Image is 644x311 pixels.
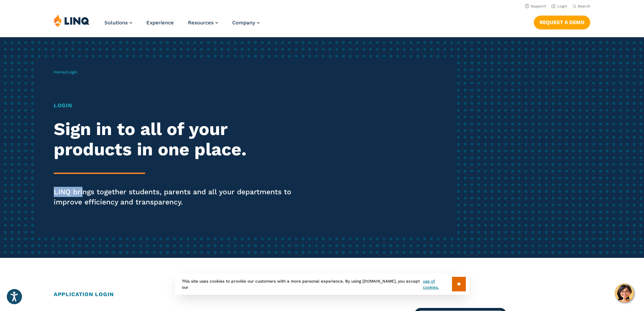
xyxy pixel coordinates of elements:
[146,20,174,26] a: Experience
[54,119,302,160] h2: Sign in to all of your products in one place.
[54,102,302,110] h1: Login
[104,14,260,37] nav: Primary Navigation
[534,16,590,29] a: Request a Demo
[54,14,90,27] img: LINQ | K‑12 Software
[578,4,590,8] span: Search
[104,20,132,26] a: Solutions
[54,70,65,74] a: Home
[67,70,77,74] span: Login
[551,4,567,8] a: Login
[104,20,128,26] span: Solutions
[232,20,260,26] a: Company
[525,4,546,8] a: Support
[54,187,302,207] p: LINQ brings together students, parents and all your departments to improve efficiency and transpa...
[175,273,469,295] div: This site uses cookies to provide our customers with a more personal experience. By using [DOMAIN...
[573,4,590,9] button: Open Search Bar
[54,70,77,74] span: /
[615,284,634,303] button: Hello, have a question? Let’s chat.
[232,20,255,26] span: Company
[534,14,590,29] nav: Button Navigation
[188,20,218,26] a: Resources
[423,278,452,290] a: use of cookies.
[188,20,214,26] span: Resources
